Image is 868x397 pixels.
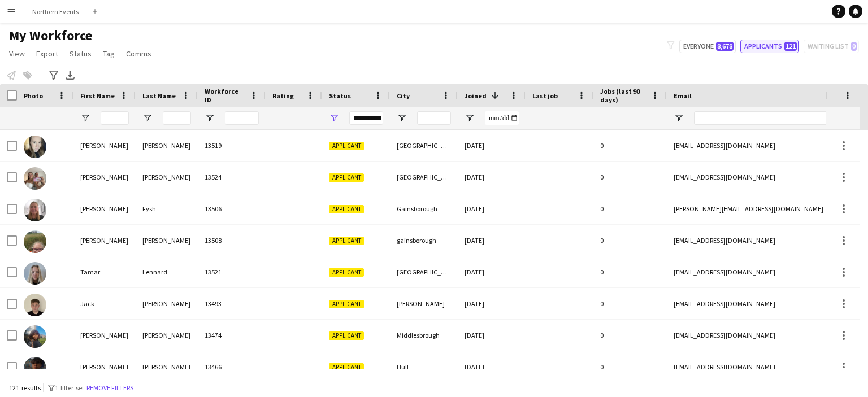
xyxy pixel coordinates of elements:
a: Tag [98,46,119,61]
div: 13524 [198,162,266,193]
span: Applicant [329,363,364,372]
div: 13508 [198,225,266,256]
button: Open Filter Menu [674,113,684,123]
div: [DATE] [458,130,526,161]
span: 8,678 [716,42,734,51]
div: 0 [593,130,667,161]
span: Email [674,91,692,100]
div: 0 [593,320,667,351]
div: [PERSON_NAME] [136,351,198,382]
div: [PERSON_NAME] [136,288,198,319]
span: Photo [24,91,43,100]
div: 0 [593,288,667,319]
input: Joined Filter Input [485,111,519,125]
div: 13506 [198,193,266,224]
div: [DATE] [458,320,526,351]
span: Joined [465,91,487,100]
div: [DATE] [458,351,526,382]
span: Last Name [142,91,176,100]
span: Applicant [329,331,364,340]
div: [PERSON_NAME] [73,225,136,256]
span: Applicant [329,268,364,277]
span: Comms [126,49,151,59]
div: [PERSON_NAME] [136,162,198,193]
div: [DATE] [458,256,526,287]
div: [PERSON_NAME] [73,193,136,224]
span: Applicant [329,173,364,182]
span: Applicant [329,205,364,213]
span: Status [70,49,92,59]
div: Lennard [136,256,198,287]
div: [DATE] [458,225,526,256]
div: 13519 [198,130,266,161]
app-action-btn: Export XLSX [63,68,77,82]
span: Export [36,49,58,59]
span: 121 [784,42,797,51]
div: [PERSON_NAME] [136,225,198,256]
input: Last Name Filter Input [163,111,191,125]
div: 0 [593,351,667,382]
img: Louise Fysh [24,199,46,221]
div: 0 [593,256,667,287]
img: rebecca parry rebecca parry [24,230,46,253]
div: Jack [73,288,136,319]
div: [PERSON_NAME] [73,351,136,382]
span: Applicant [329,142,364,150]
span: Jobs (last 90 days) [600,87,646,104]
div: 0 [593,162,667,193]
input: Workforce ID Filter Input [225,111,259,125]
div: 13466 [198,351,266,382]
img: Jack Carr [24,294,46,316]
span: Rating [272,91,294,100]
div: [DATE] [458,288,526,319]
img: isabelle morrissey [24,167,46,190]
span: First Name [80,91,115,100]
button: Applicants121 [740,40,799,53]
div: [PERSON_NAME] [73,320,136,351]
span: Status [329,91,351,100]
img: Kristian Davies [24,357,46,379]
div: 13521 [198,256,266,287]
div: gainsborough [390,225,458,256]
span: 1 filter set [55,383,84,392]
span: Tag [103,49,115,59]
div: [PERSON_NAME] [73,162,136,193]
div: 0 [593,225,667,256]
div: Tamar [73,256,136,287]
button: Open Filter Menu [142,113,153,123]
button: Open Filter Menu [397,113,407,123]
span: Applicant [329,300,364,308]
span: Last job [532,91,558,100]
div: [DATE] [458,162,526,193]
div: [PERSON_NAME] [390,288,458,319]
div: [DATE] [458,193,526,224]
input: First Name Filter Input [101,111,129,125]
span: Workforce ID [205,87,245,104]
a: Comms [121,46,156,61]
div: [GEOGRAPHIC_DATA] [390,162,458,193]
div: Hull [390,351,458,382]
a: Export [32,46,63,61]
span: View [9,49,25,59]
div: 13474 [198,320,266,351]
button: Open Filter Menu [80,113,90,123]
div: Gainsborough [390,193,458,224]
div: [GEOGRAPHIC_DATA] [390,256,458,287]
img: Cheryl Pullen [24,136,46,158]
a: Status [65,46,96,61]
div: [PERSON_NAME] [136,320,198,351]
app-action-btn: Advanced filters [47,68,60,82]
div: 13493 [198,288,266,319]
span: City [397,91,410,100]
div: Fysh [136,193,198,224]
div: [PERSON_NAME] [136,130,198,161]
button: Northern Events [23,1,88,23]
button: Open Filter Menu [329,113,339,123]
button: Everyone8,678 [679,40,736,53]
input: City Filter Input [417,111,451,125]
div: 0 [593,193,667,224]
a: View [5,46,29,61]
button: Open Filter Menu [205,113,215,123]
span: Applicant [329,237,364,245]
div: [GEOGRAPHIC_DATA] [390,130,458,161]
